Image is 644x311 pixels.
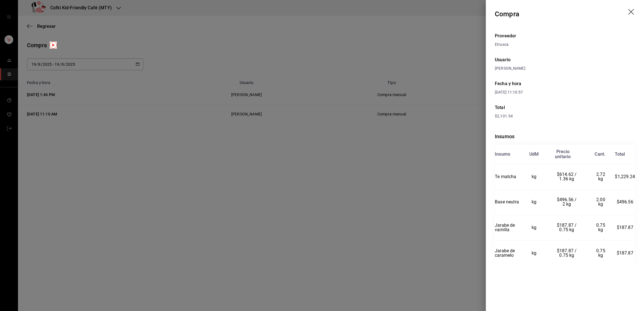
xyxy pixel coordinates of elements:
[557,172,578,181] span: $614.62 / 1.36 kg
[595,152,605,157] div: Cant.
[615,174,635,179] span: $1,229.24
[521,240,547,265] td: kg
[495,104,635,111] div: Total
[495,215,521,240] td: Jarabe de vainilla
[495,164,521,190] td: Te matcha
[495,65,635,71] div: [PERSON_NAME]
[521,215,547,240] td: kg
[495,9,519,19] div: Compra
[529,152,539,157] div: UdM
[617,199,633,205] span: $496.56
[495,240,521,265] td: Jarabe de caramelo
[495,152,510,157] div: Insumo
[495,89,565,95] div: [DATE] 11:10:57
[596,248,606,258] span: 0.75 kg
[50,42,57,49] img: Tooltip marker
[557,223,578,232] span: $187.87 / 0.75 kg
[615,152,625,157] div: Total
[628,9,635,16] button: drag
[557,248,578,258] span: $187.87 / 0.75 kg
[495,42,635,47] div: Etrusca
[495,33,635,39] div: Proveedor
[617,225,633,230] span: $187.87
[521,164,547,190] td: kg
[557,197,578,207] span: $496.56 / 2 kg
[495,56,635,63] div: Usuario
[495,80,565,87] div: Fecha y hora
[495,133,635,140] div: Insumos
[495,189,521,215] td: Base neutra
[495,114,513,118] span: $2,101.54
[596,172,606,181] span: 2.72 kg
[617,250,633,256] span: $187.87
[555,149,571,159] div: Precio unitario
[596,197,606,207] span: 2.00 kg
[521,189,547,215] td: kg
[596,223,606,232] span: 0.75 kg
